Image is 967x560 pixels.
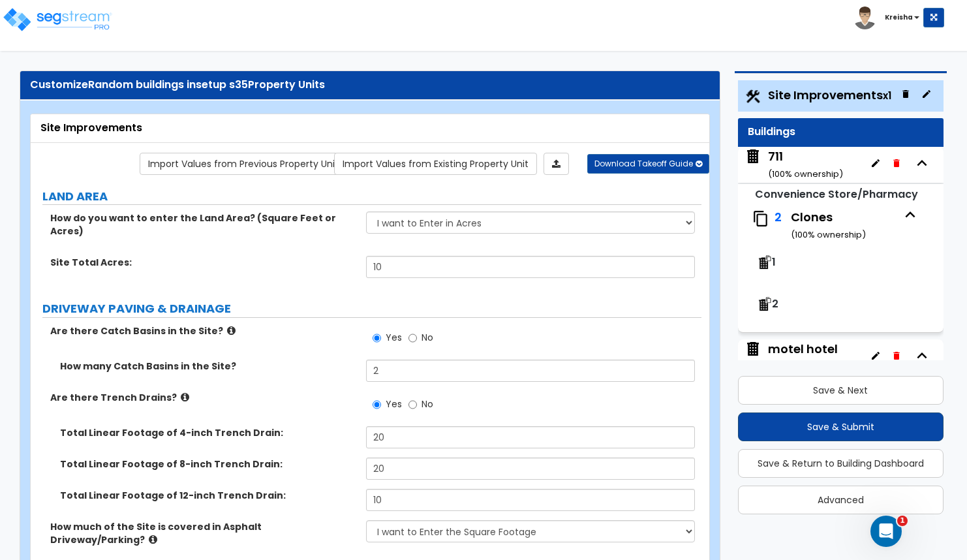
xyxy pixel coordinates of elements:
span: No [422,331,433,344]
input: No [408,331,417,345]
label: Site Total Acres: [50,256,356,269]
button: Download Takeoff Guide [587,154,709,174]
label: Total Linear Footage of 4-inch Trench Drain: [60,426,356,439]
input: Yes [373,331,381,345]
button: Advanced [738,486,944,514]
span: No [422,397,433,411]
a: Import the dynamic attributes value through Excel sheet [544,153,569,175]
label: Are there Catch Basins in the Site? [50,324,356,337]
span: motel hotel [744,341,843,374]
img: logo_pro_r.png [2,7,113,33]
span: Yes [386,331,402,344]
small: Convenience Store/Pharmacy [755,187,918,202]
a: Import the dynamic attribute values from existing properties. [334,153,537,175]
img: building.svg [744,341,761,358]
div: motel hotel [768,341,843,374]
img: clone-building.svg [756,297,772,313]
label: How much of the Site is covered in Asphalt Driveway/Parking? [50,520,356,546]
img: building.svg [744,148,761,165]
span: Download Takeoff Guide [594,158,693,169]
i: click for more info! [181,392,189,402]
div: Buildings [748,125,934,140]
input: No [408,397,417,412]
small: ( 100 % ownership) [768,168,843,180]
a: Import the dynamic attribute values from previous properties. [140,153,347,175]
span: 2 [775,209,782,225]
span: Random buildings insetup s35 [88,77,248,92]
label: LAND AREA [42,188,701,205]
button: Save & Return to Building Dashboard [738,449,944,478]
img: clone-building.svg [756,255,772,271]
img: avatar.png [853,7,876,29]
div: Site Improvements [40,121,699,136]
label: DRIVEWAY PAVING & DRAINAGE [42,300,701,317]
img: Construction.png [744,88,761,105]
iframe: Intercom live chat [870,516,902,547]
span: 711 [744,148,843,181]
button: Save & Submit [738,412,944,441]
label: How do you want to enter the Land Area? (Square Feet or Acres) [50,211,356,238]
label: How many Catch Basins in the Site? [60,360,356,373]
label: Total Linear Footage of 12-inch Trench Drain: [60,489,356,502]
input: Yes [373,397,381,412]
button: Save & Next [738,376,944,405]
div: Customize Property Units [30,78,710,93]
img: clone.svg [752,210,769,227]
small: ( 100 % ownership) [791,228,866,241]
span: 1 [897,516,908,526]
span: 1 [772,255,776,270]
label: Are there Trench Drains? [50,391,356,404]
label: Total Linear Footage of 8-inch Trench Drain: [60,458,356,471]
i: click for more info! [149,535,157,544]
span: Site Improvements [768,87,891,103]
span: 2 [772,296,778,311]
small: x1 [883,89,891,102]
span: Yes [386,397,402,411]
div: 711 [768,148,843,181]
i: click for more info! [227,326,236,335]
b: Kreisha [885,12,913,22]
div: Clones [791,209,898,242]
